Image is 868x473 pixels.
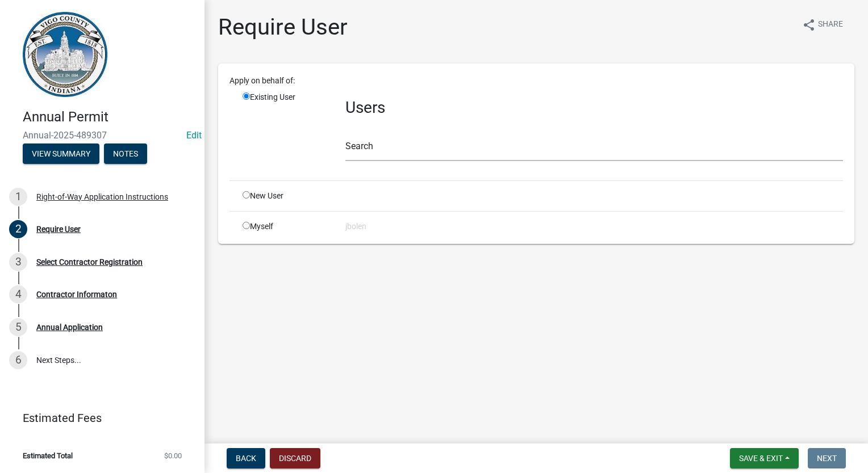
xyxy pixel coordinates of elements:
[9,253,27,271] div: 3
[739,454,783,463] span: Save & Exit
[23,109,195,125] h4: Annual Permit
[817,454,837,463] span: Next
[802,18,816,32] i: share
[23,12,107,97] img: Vigo County, Indiana
[9,188,27,206] div: 1
[186,130,202,141] wm-modal-confirm: Edit Application Number
[23,150,99,159] wm-modal-confirm: Summary
[345,98,843,117] h3: Users
[227,448,265,468] button: Back
[36,258,143,266] div: Select Contractor Registration
[221,75,852,87] div: Apply on behalf of:
[36,323,103,331] div: Annual Application
[9,318,27,336] div: 5
[9,220,27,238] div: 2
[104,143,147,164] button: Notes
[818,18,843,32] span: Share
[36,290,117,298] div: Contractor Informaton
[270,448,320,468] button: Discard
[23,452,73,459] span: Estimated Total
[808,448,846,468] button: Next
[9,285,27,303] div: 4
[218,14,348,41] h1: Require User
[36,193,168,201] div: Right-of-Way Application Instructions
[186,130,202,141] a: Edit
[730,448,799,468] button: Save & Exit
[164,452,182,459] span: $0.00
[234,221,337,233] div: Myself
[234,190,337,202] div: New User
[23,130,182,141] span: Annual-2025-489307
[23,143,99,164] button: View Summary
[36,225,81,233] div: Require User
[236,454,256,463] span: Back
[104,150,147,159] wm-modal-confirm: Notes
[9,407,186,429] a: Estimated Fees
[793,14,852,36] button: shareShare
[234,91,337,171] div: Existing User
[9,351,27,369] div: 6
